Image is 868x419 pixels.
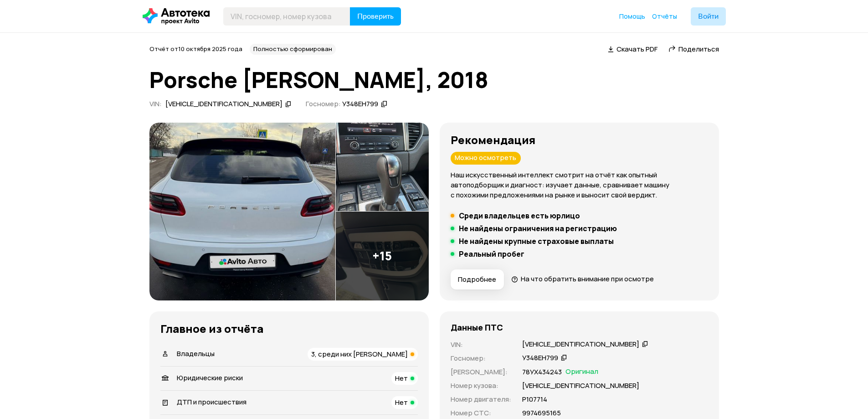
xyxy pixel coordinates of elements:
[160,322,418,335] h3: Главное из отчёта
[522,340,639,349] div: [VEHICLE_IDENTIFICATION_NUMBER]
[357,13,394,20] span: Проверить
[458,275,496,284] span: Подробнее
[451,408,511,418] p: Номер СТС :
[451,269,504,290] button: Подробнее
[250,44,336,55] div: Полностью сформирован
[521,274,654,284] span: На что обратить внимание при осмотре
[668,44,719,54] a: Поделиться
[350,7,401,26] button: Проверить
[652,12,677,21] a: Отчёты
[619,12,645,21] a: Помощь
[691,7,726,26] button: Войти
[616,44,657,54] span: Скачать PDF
[451,394,511,404] p: Номер двигателя :
[306,99,341,109] span: Госномер:
[342,99,378,109] div: У348ЕН799
[311,349,408,359] span: 3, среди них [PERSON_NAME]
[459,224,617,233] h5: Не найдены ограничения на регистрацию
[451,367,511,377] p: [PERSON_NAME] :
[565,367,598,377] span: Оригинал
[459,211,580,220] h5: Среди владельцев есть юрлицо
[619,12,645,21] span: Помощь
[522,381,639,391] p: [VEHICLE_IDENTIFICATION_NUMBER]
[698,13,719,20] span: Войти
[451,134,708,146] h3: Рекомендация
[522,353,558,363] div: У348ЕН799
[177,349,215,358] span: Владельцы
[177,373,243,383] span: Юридические риски
[451,381,511,391] p: Номер кузова :
[522,408,561,418] p: 9974695165
[608,44,657,54] a: Скачать PDF
[149,99,162,109] span: VIN :
[652,12,677,21] span: Отчёты
[177,397,247,407] span: ДТП и происшествия
[678,44,719,54] span: Поделиться
[395,373,408,383] span: Нет
[522,394,547,404] p: Р107714
[511,274,654,284] a: На что обратить внимание при осмотре
[451,340,511,350] p: VIN :
[165,99,282,109] div: [VEHICLE_IDENTIFICATION_NUMBER]
[451,322,503,332] h4: Данные ПТС
[149,45,242,53] span: Отчёт от 10 октября 2025 года
[149,67,719,92] h1: Porsche [PERSON_NAME], 2018
[459,237,614,246] h5: Не найдены крупные страховые выплаты
[522,367,562,377] p: 78УХ434243
[451,170,708,200] p: Наш искусственный интеллект смотрит на отчёт как опытный автоподборщик и диагност: изучает данные...
[451,353,511,363] p: Госномер :
[395,398,408,407] span: Нет
[459,249,524,259] h5: Реальный пробег
[451,152,521,165] div: Можно осмотреть
[223,7,350,26] input: VIN, госномер, номер кузова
